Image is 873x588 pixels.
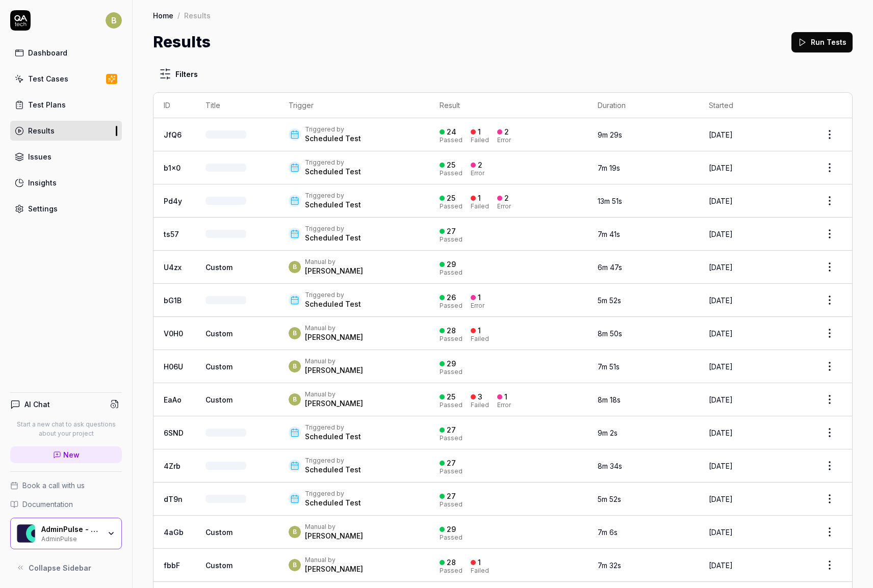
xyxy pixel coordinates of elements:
[305,225,361,233] div: Triggered by
[289,261,301,273] span: B
[289,327,301,339] span: B
[10,173,122,193] a: Insights
[305,564,363,574] div: [PERSON_NAME]
[709,362,733,371] time: [DATE]
[164,130,182,139] a: JfQ6
[440,534,463,541] div: Passed
[10,499,122,510] a: Documentation
[10,43,122,63] a: Dashboard
[709,296,733,305] time: [DATE]
[106,12,122,29] span: B
[305,133,361,144] div: Scheduled Test
[195,93,278,118] th: Title
[709,130,733,139] time: [DATE]
[63,449,80,460] span: New
[106,10,122,31] button: B
[206,395,233,404] span: Custom
[587,93,699,118] th: Duration
[447,326,456,335] div: 28
[289,360,301,372] span: B
[164,429,184,437] a: 6SND
[440,203,463,209] div: Passed
[206,263,233,272] span: Custom
[598,495,621,503] time: 5m 52s
[206,528,233,537] span: Custom
[28,203,58,214] div: Settings
[206,561,233,570] span: Custom
[471,568,489,574] div: Failed
[447,459,456,468] div: 27
[305,291,361,299] div: Triggered by
[478,161,482,170] div: 2
[153,31,211,54] h1: Results
[447,525,456,534] div: 29
[28,125,55,136] div: Results
[17,524,35,543] img: AdminPulse - 0475.384.429 Logo
[598,296,621,305] time: 5m 52s
[305,324,363,332] div: Manual by
[478,326,481,335] div: 1
[10,121,122,141] a: Results
[440,402,463,408] div: Passed
[447,161,455,170] div: 25
[791,32,853,52] button: Run Tests
[709,561,733,570] time: [DATE]
[24,399,50,410] h4: AI Chat
[305,398,363,409] div: [PERSON_NAME]
[164,528,184,537] a: 4aGb
[440,236,463,243] div: Passed
[497,402,511,408] div: Error
[447,194,455,203] div: 25
[10,147,122,167] a: Issues
[164,197,182,205] a: Pd4y
[598,362,620,371] time: 7m 51s
[598,395,621,404] time: 8m 18s
[305,266,363,276] div: [PERSON_NAME]
[305,457,361,465] div: Triggered by
[471,336,489,342] div: Failed
[289,559,301,571] span: B
[709,528,733,537] time: [DATE]
[440,270,463,276] div: Passed
[164,263,182,272] a: U4zx
[164,296,182,305] a: bG1B
[447,293,456,302] div: 26
[164,561,180,570] a: fbbF
[305,365,363,376] div: [PERSON_NAME]
[447,127,456,137] div: 24
[10,480,122,491] a: Book a call with us
[709,429,733,437] time: [DATE]
[471,137,489,143] div: Failed
[598,561,621,570] time: 7m 32s
[709,263,733,272] time: [DATE]
[709,230,733,238] time: [DATE]
[598,329,622,338] time: 8m 50s
[440,137,463,143] div: Passed
[164,230,179,238] a: ts57
[447,260,456,269] div: 29
[709,329,733,338] time: [DATE]
[10,518,122,549] button: AdminPulse - 0475.384.429 LogoAdminPulse - 0475.384.429AdminPulse
[471,170,484,176] div: Error
[206,329,233,338] span: Custom
[305,299,361,309] div: Scheduled Test
[709,395,733,404] time: [DATE]
[153,10,173,20] a: Home
[10,557,122,578] button: Collapse Sidebar
[598,263,622,272] time: 6m 47s
[29,563,91,573] span: Collapse Sidebar
[305,465,361,475] div: Scheduled Test
[471,402,489,408] div: Failed
[447,492,456,501] div: 27
[709,462,733,470] time: [DATE]
[22,499,73,510] span: Documentation
[289,393,301,406] span: B
[447,425,456,435] div: 27
[440,468,463,474] div: Passed
[177,10,180,20] div: /
[278,93,429,118] th: Trigger
[598,130,622,139] time: 9m 29s
[478,127,481,137] div: 1
[153,64,204,84] button: Filters
[305,490,361,498] div: Triggered by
